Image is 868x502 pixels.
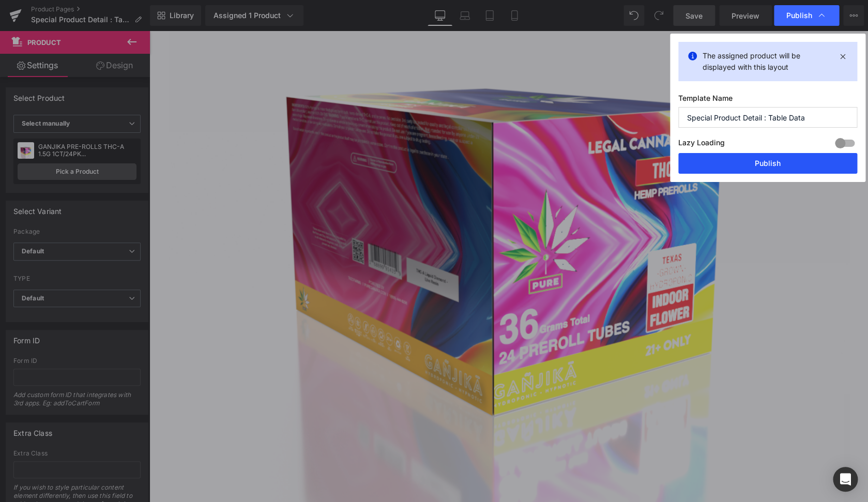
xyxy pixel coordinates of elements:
[833,467,858,492] div: Open Intercom Messenger
[678,94,857,107] label: Template Name
[678,136,725,153] label: Lazy Loading
[678,153,857,174] button: Publish
[786,11,812,20] span: Publish
[703,50,833,73] p: The assigned product will be displayed with this layout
